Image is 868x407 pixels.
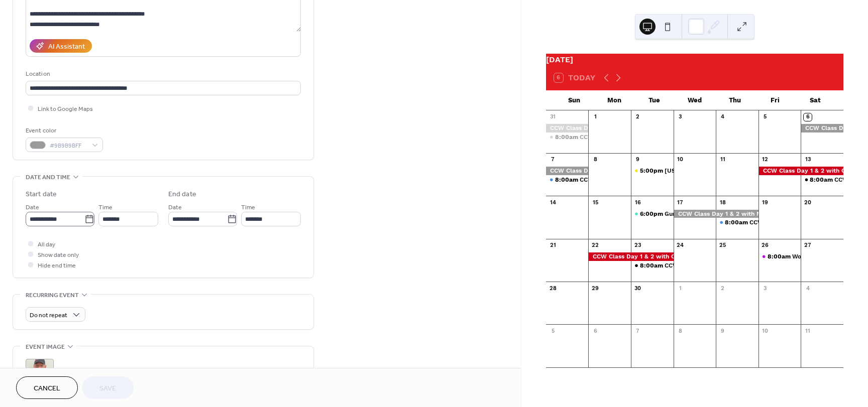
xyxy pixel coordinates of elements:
[549,327,557,335] div: 5
[554,90,594,110] div: Sun
[634,113,641,121] div: 2
[804,285,811,292] div: 4
[168,202,182,213] span: Date
[804,156,811,164] div: 13
[768,252,792,261] span: 8:00am
[677,199,684,206] div: 17
[591,113,599,121] div: 1
[38,239,55,250] span: All day
[634,156,641,164] div: 9
[549,242,557,249] div: 21
[762,113,769,121] div: 5
[26,189,57,200] div: Start date
[758,252,801,261] div: Women's Basic Self-Defense Course
[677,285,684,292] div: 1
[634,327,641,335] div: 7
[640,261,665,270] span: 8:00am
[26,290,79,301] span: Recurring event
[810,176,834,184] span: 8:00am
[804,242,811,249] div: 27
[762,327,769,335] div: 10
[719,156,726,164] div: 11
[546,124,589,132] div: CCW Class Day 1 & 2 with Mark Jeter
[588,252,673,261] div: CCW Class Day 1 & 2 with Chad & Mindy Hertzell
[594,90,634,110] div: Mon
[549,285,557,292] div: 28
[716,218,758,227] div: CCW Renewal Class with Mark Jeter
[640,167,665,175] span: 5:00pm
[674,210,758,218] div: CCW Class Day 1 & 2 with Mark Jeter
[26,359,54,387] div: ;
[795,90,835,110] div: Sat
[634,242,641,249] div: 23
[631,210,674,218] div: Gun Cleaning Class
[48,42,85,52] div: AI Assistant
[758,167,843,175] div: CCW Class Day 1 & 2 with Chad & Mindy Hertzell
[762,199,769,206] div: 19
[26,202,39,213] span: Date
[677,156,684,164] div: 10
[665,210,721,218] div: Gun Cleaning Class
[677,327,684,335] div: 8
[50,141,87,151] span: #9B9B9BFF
[762,285,769,292] div: 3
[168,189,196,200] div: End date
[546,133,589,142] div: CCW Renewal Class with Mark Jeter
[30,310,67,321] span: Do not repeat
[719,242,726,249] div: 25
[762,156,769,164] div: 12
[801,176,843,184] div: CCW Renewal Class with Chad & Mindy Hertzell
[549,199,557,206] div: 14
[580,176,707,184] div: CCW Renewal Class with [PERSON_NAME]
[804,327,811,335] div: 11
[580,133,707,142] div: CCW Renewal Class with [PERSON_NAME]
[631,261,674,270] div: CCW Renewal Class with Chad & Mindy Hertzell
[26,172,70,183] span: Date and time
[804,113,811,121] div: 6
[241,202,255,213] span: Time
[591,156,599,164] div: 8
[549,113,557,121] div: 31
[591,285,599,292] div: 29
[755,90,795,110] div: Fri
[725,218,749,227] span: 8:00am
[719,327,726,335] div: 9
[546,167,589,175] div: CCW Class Day 1 & 2 with Mark Jeter
[634,199,641,206] div: 16
[30,39,92,53] button: AI Assistant
[98,202,113,213] span: Time
[591,327,599,335] div: 6
[16,376,78,399] button: Cancel
[26,342,65,352] span: Event image
[640,210,665,218] span: 6:00pm
[719,285,726,292] div: 2
[634,90,675,110] div: Tue
[38,104,93,114] span: Link to Google Maps
[546,54,843,66] div: [DATE]
[555,133,580,142] span: 8:00am
[677,242,684,249] div: 24
[762,242,769,249] div: 26
[591,242,599,249] div: 22
[715,90,755,110] div: Thu
[26,125,101,136] div: Event color
[38,260,76,271] span: Hide end time
[677,113,684,121] div: 3
[546,176,589,184] div: CCW Renewal Class with Mark Jeter
[801,124,843,132] div: CCW Class Day 1 & 2 with Mark Jeter
[549,156,557,164] div: 7
[719,199,726,206] div: 18
[665,261,851,270] div: CCW Renewal Class with [PERSON_NAME] & [PERSON_NAME]
[634,285,641,292] div: 30
[591,199,599,206] div: 15
[804,199,811,206] div: 20
[38,250,79,260] span: Show date only
[719,113,726,121] div: 4
[631,167,674,175] div: Utah/Arizona CCW Class
[665,167,772,175] div: [US_STATE]/[US_STATE] CCW Class
[675,90,715,110] div: Wed
[34,383,60,394] span: Cancel
[555,176,580,184] span: 8:00am
[26,69,299,79] div: Location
